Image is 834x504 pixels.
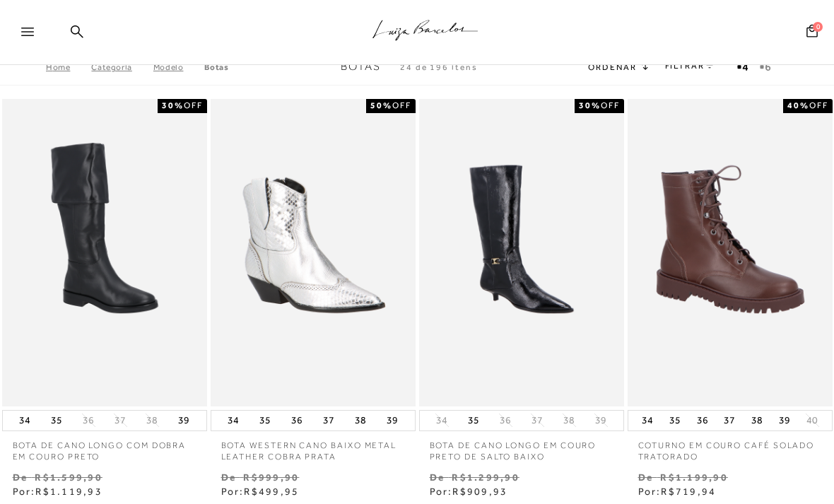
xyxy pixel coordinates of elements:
a: BOTA WESTERN CANO BAIXO METAL LEATHER COBRA PRATA BOTA WESTERN CANO BAIXO METAL LEATHER COBRA PRATA [212,101,414,404]
button: 40 [802,414,822,427]
button: 34 [223,411,243,430]
button: 34 [432,414,452,427]
button: 36 [287,411,307,430]
button: 36 [495,414,515,427]
a: COTURNO EM COURO CAFÉ SOLADO TRATORADO COTURNO EM COURO CAFÉ SOLADO TRATORADO [629,101,831,404]
strong: 40% [787,100,809,110]
small: De [13,471,28,483]
span: OFF [601,100,620,110]
small: R$1.299,90 [452,471,519,483]
span: Por: [638,486,717,497]
a: Categoria [91,62,153,72]
button: 35 [47,411,66,430]
span: Por: [221,486,300,497]
span: R$499,95 [244,486,299,497]
img: BOTA DE CANO LONGO COM DOBRA EM COURO PRETO [4,101,206,404]
button: 38 [351,411,370,430]
a: COTURNO EM COURO CAFÉ SOLADO TRATORADO [628,431,833,464]
small: R$999,90 [243,471,299,483]
button: 39 [591,414,611,427]
button: 34 [15,411,35,430]
button: 36 [78,414,98,427]
button: 39 [382,411,402,430]
span: Por: [430,486,508,497]
img: COTURNO EM COURO CAFÉ SOLADO TRATORADO [629,101,831,404]
span: OFF [392,100,411,110]
button: 0 [802,23,822,42]
small: R$1.599,90 [35,471,102,483]
button: 39 [775,411,794,430]
strong: 50% [370,100,392,110]
button: Mostrar 4 produtos por linha [733,58,753,76]
button: 38 [142,414,162,427]
button: 35 [665,411,685,430]
button: 34 [638,411,657,430]
span: 0 [813,22,823,32]
button: 37 [319,411,339,430]
span: OFF [809,100,828,110]
small: De [638,471,653,483]
a: Home [46,62,91,72]
a: BOTA WESTERN CANO BAIXO METAL LEATHER COBRA PRATA [211,431,416,464]
strong: 30% [162,100,184,110]
img: BOTA WESTERN CANO BAIXO METAL LEATHER COBRA PRATA [212,101,414,404]
span: R$1.119,93 [35,486,102,497]
span: R$719,94 [661,486,716,497]
button: 35 [255,411,275,430]
button: 38 [559,414,579,427]
a: BOTA DE CANO LONGO EM COURO PRETO DE SALTO BAIXO BOTA DE CANO LONGO EM COURO PRETO DE SALTO BAIXO [421,101,623,404]
span: Ordenar [588,62,636,72]
a: Botas [204,62,228,72]
button: gridText6Desc [756,58,775,76]
a: Modelo [153,62,205,72]
button: 35 [464,411,483,430]
span: OFF [184,100,203,110]
strong: 30% [579,100,601,110]
small: R$1.199,90 [660,471,727,483]
button: 37 [110,414,130,427]
a: FILTRAR [665,61,715,71]
a: BOTA DE CANO LONGO EM COURO PRETO DE SALTO BAIXO [419,431,624,464]
button: 38 [747,411,767,430]
small: De [221,471,236,483]
span: R$909,93 [452,486,507,497]
a: BOTA DE CANO LONGO COM DOBRA EM COURO PRETO BOTA DE CANO LONGO COM DOBRA EM COURO PRETO [4,101,206,404]
button: 37 [527,414,547,427]
span: Por: [13,486,102,497]
span: 24 de 196 itens [400,62,478,72]
button: 37 [720,411,739,430]
a: BOTA DE CANO LONGO COM DOBRA EM COURO PRETO [2,431,207,464]
button: 36 [693,411,712,430]
span: Botas [341,60,381,73]
small: De [430,471,445,483]
button: 39 [174,411,194,430]
img: BOTA DE CANO LONGO EM COURO PRETO DE SALTO BAIXO [421,101,623,404]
